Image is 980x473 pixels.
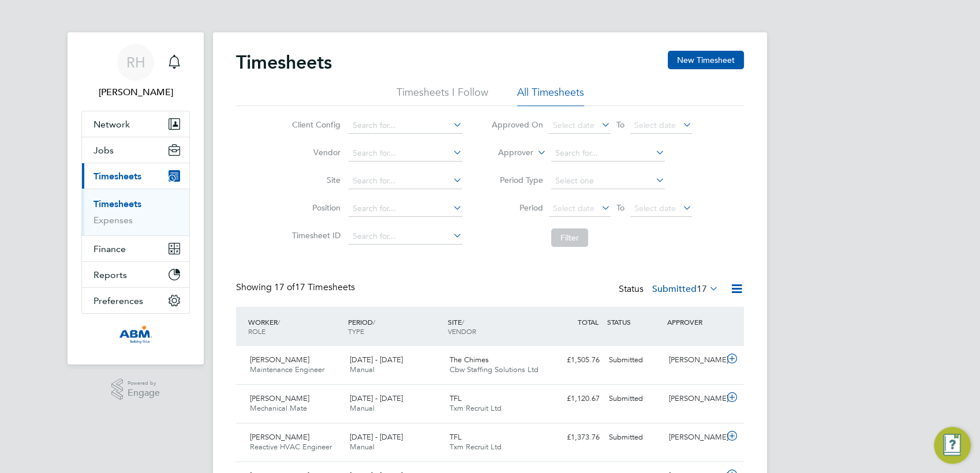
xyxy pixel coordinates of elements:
[250,403,307,413] span: Mechanical Mate
[93,243,126,254] span: Finance
[82,236,189,261] button: Finance
[551,145,665,162] input: Search for...
[350,432,403,442] span: [DATE] - [DATE]
[613,117,628,132] span: To
[93,269,127,280] span: Reports
[553,120,594,130] span: Select date
[236,281,357,294] div: Showing
[450,365,538,374] span: Cbw Staffing Solutions Ltd
[274,281,295,293] span: 17 of
[82,288,189,313] button: Preferences
[664,428,724,447] div: [PERSON_NAME]
[652,283,719,295] label: Submitted
[619,281,721,298] div: Status
[245,311,345,341] div: WORKER
[111,378,160,400] a: Powered byEngage
[236,51,332,74] h2: Timesheets
[349,118,462,134] input: Search for...
[82,262,189,287] button: Reports
[350,365,375,374] span: Manual
[93,145,114,156] span: Jobs
[664,311,724,332] div: APPROVER
[604,389,664,408] div: Submitted
[544,351,604,370] div: £1,505.76
[278,317,280,326] span: /
[93,119,130,130] span: Network
[82,137,189,163] button: Jobs
[248,326,265,336] span: ROLE
[697,283,707,295] span: 17
[82,189,189,235] div: Timesheets
[604,428,664,447] div: Submitted
[349,201,462,217] input: Search for...
[250,365,324,374] span: Maintenance Engineer
[348,326,364,336] span: TYPE
[349,145,462,162] input: Search for...
[350,442,375,452] span: Manual
[450,355,489,365] span: The Chimes
[250,355,309,365] span: [PERSON_NAME]
[445,311,545,341] div: SITE
[604,351,664,370] div: Submitted
[289,202,341,213] label: Position
[664,389,724,408] div: [PERSON_NAME]
[551,173,665,189] input: Select one
[491,202,543,213] label: Period
[93,295,143,306] span: Preferences
[93,215,133,226] a: Expenses
[82,111,189,137] button: Network
[119,325,152,344] img: abm-technical-logo-retina.png
[128,378,160,388] span: Powered by
[553,203,594,213] span: Select date
[345,311,445,341] div: PERIOD
[349,228,462,245] input: Search for...
[664,351,724,370] div: [PERSON_NAME]
[450,432,462,442] span: TFL
[81,44,190,99] a: RH[PERSON_NAME]
[481,147,533,159] label: Approver
[613,200,628,215] span: To
[491,119,543,130] label: Approved On
[634,120,676,130] span: Select date
[126,55,145,70] span: RH
[544,389,604,408] div: £1,120.67
[250,432,309,442] span: [PERSON_NAME]
[578,317,599,326] span: TOTAL
[373,317,375,326] span: /
[491,175,543,185] label: Period Type
[450,393,462,403] span: TFL
[397,85,488,106] li: Timesheets I Follow
[81,325,190,344] a: Go to home page
[93,198,141,209] a: Timesheets
[462,317,464,326] span: /
[68,32,204,365] nav: Main navigation
[250,442,332,452] span: Reactive HVAC Engineer
[81,85,190,99] span: Rea Hill
[289,175,341,185] label: Site
[349,173,462,189] input: Search for...
[289,119,341,130] label: Client Config
[350,403,375,413] span: Manual
[350,355,403,365] span: [DATE] - [DATE]
[128,388,160,398] span: Engage
[934,427,971,464] button: Engage Resource Center
[604,311,664,332] div: STATUS
[289,230,341,241] label: Timesheet ID
[82,163,189,189] button: Timesheets
[517,85,584,106] li: All Timesheets
[668,51,744,69] button: New Timesheet
[350,393,403,403] span: [DATE] - [DATE]
[250,393,309,403] span: [PERSON_NAME]
[93,171,141,182] span: Timesheets
[448,326,476,336] span: VENDOR
[450,442,502,452] span: Txm Recruit Ltd
[551,228,588,247] button: Filter
[274,281,355,293] span: 17 Timesheets
[289,147,341,157] label: Vendor
[634,203,676,213] span: Select date
[450,403,502,413] span: Txm Recruit Ltd
[544,428,604,447] div: £1,373.76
